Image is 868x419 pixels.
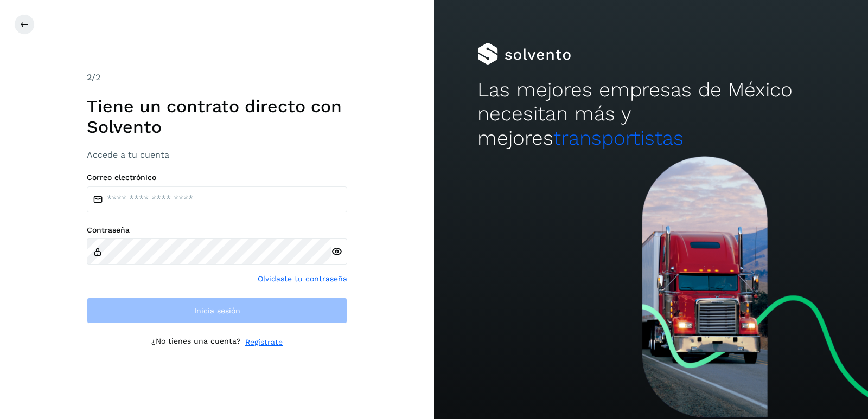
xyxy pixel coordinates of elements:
[87,72,92,82] span: 2
[87,298,347,324] button: Inicia sesión
[477,78,825,150] h2: Las mejores empresas de México necesitan más y mejores
[87,225,347,235] label: Contraseña
[245,337,283,348] a: Regístrate
[553,126,684,150] span: transportistas
[87,173,347,182] label: Correo electrónico
[87,71,347,84] div: /2
[258,273,347,285] a: Olvidaste tu contraseña
[87,150,347,160] h3: Accede a tu cuenta
[87,96,347,138] h1: Tiene un contrato directo con Solvento
[151,337,241,348] p: ¿No tienes una cuenta?
[194,307,240,314] span: Inicia sesión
